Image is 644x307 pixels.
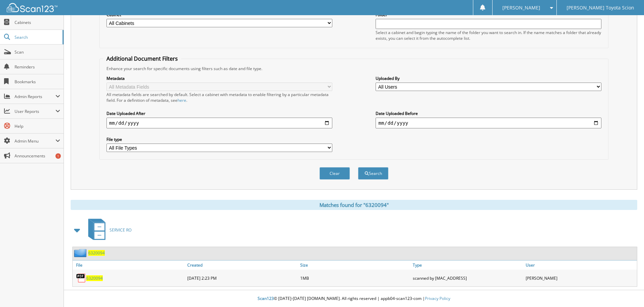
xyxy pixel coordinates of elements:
span: Bookmarks [15,79,60,85]
button: Clear [319,167,350,180]
a: 6320094 [88,250,105,256]
div: © [DATE]-[DATE] [DOMAIN_NAME]. All rights reserved | appb04-scan123-com | [64,290,644,307]
span: Admin Menu [15,138,55,144]
div: 1 [55,153,61,159]
input: start [106,118,332,128]
span: Scan123 [258,296,274,301]
label: Date Uploaded After [106,111,332,116]
span: Scan [15,49,60,55]
a: SERVICE RO [84,217,132,243]
a: Privacy Policy [425,296,450,301]
a: 6320094 [86,275,103,281]
label: Date Uploaded Before [376,111,601,116]
div: 1MB [299,271,411,285]
span: Announcements [15,153,60,159]
button: Search [358,167,388,180]
img: PDF.png [76,273,86,283]
label: Uploaded By [376,75,601,81]
span: Admin Reports [15,94,55,99]
a: Size [299,260,411,270]
span: Reminders [15,64,60,70]
div: Select a cabinet and begin typing the name of the folder you want to search in. If the name match... [376,30,601,41]
label: Metadata [106,75,332,81]
span: Search [15,34,59,40]
div: [PERSON_NAME] [524,271,637,285]
div: Enhance your search for specific documents using filters such as date and file type. [103,66,605,71]
label: File type [106,136,332,142]
div: Matches found for "6320094" [71,200,637,210]
a: Type [411,260,524,270]
span: Help [15,123,60,129]
div: All metadata fields are searched by default. Select a cabinet with metadata to enable filtering b... [106,92,332,103]
a: User [524,260,637,270]
span: User Reports [15,109,55,114]
div: [DATE] 2:23 PM [186,271,299,285]
legend: Additional Document Filters [103,55,181,62]
a: File [73,260,186,270]
img: folder2.png [74,249,88,257]
img: scan123-logo-white.svg [7,3,57,12]
span: [PERSON_NAME] Toyota Scion [567,6,634,10]
input: end [376,118,601,128]
a: Created [186,260,299,270]
span: [PERSON_NAME] [502,6,540,10]
span: Cabinets [15,20,60,25]
span: SERVICE RO [110,227,132,233]
a: here [177,97,186,103]
div: scanned by [MAC_ADDRESS] [411,271,524,285]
